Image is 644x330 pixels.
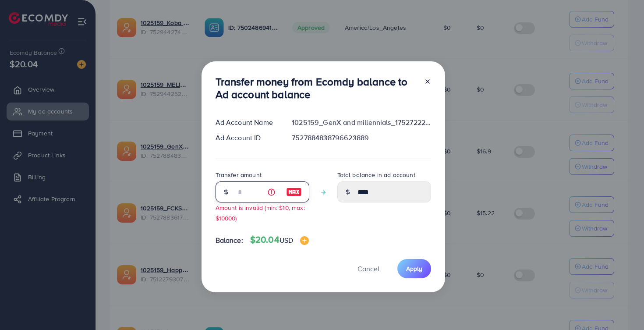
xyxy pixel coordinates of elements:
button: Apply [397,259,431,278]
small: Amount is invalid (min: $10, max: $10000) [216,203,305,222]
div: 7527884838796623889 [285,133,438,143]
label: Total balance in ad account [337,170,415,179]
button: Cancel [347,259,390,278]
span: Cancel [357,264,379,273]
div: 1025159_GenX and millennials_1752722279617 [285,117,438,128]
iframe: Chat [607,291,637,323]
div: Ad Account ID [209,133,285,143]
label: Transfer amount [216,170,262,179]
img: image [286,187,302,197]
span: USD [280,235,293,245]
h3: Transfer money from Ecomdy balance to Ad account balance [216,75,417,101]
div: Ad Account Name [209,117,285,128]
h4: $20.04 [250,234,309,245]
span: Apply [406,264,422,273]
span: Balance: [216,235,243,245]
img: image [300,236,309,245]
